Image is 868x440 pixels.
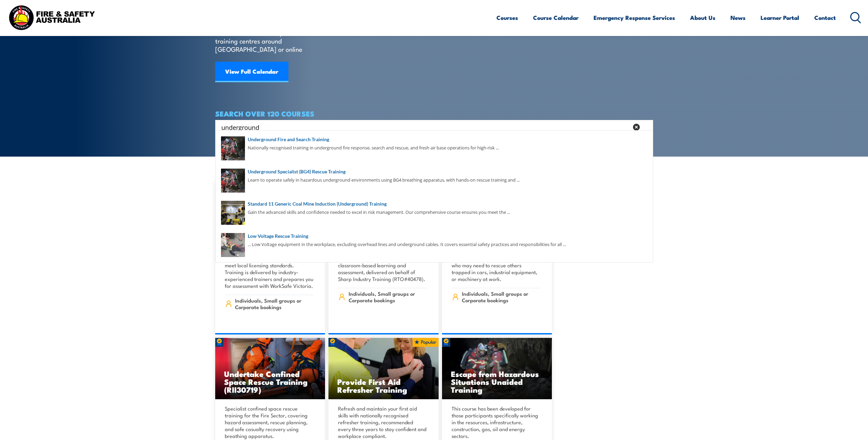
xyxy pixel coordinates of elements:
p: Specialist confined space rescue training for the Fire Sector, covering hazard assessment, rescue... [225,405,314,439]
form: Search form [223,122,630,132]
h4: SEARCH OVER 120 COURSES [215,110,653,117]
a: Low Voltage Rescue Training [221,232,647,240]
a: Underground Fire and Search Training [221,136,647,143]
p: Find a course thats right for you and your team. We can train on your worksite, in our training c... [215,20,340,53]
p: Refresh and maintain your first aid skills with nationally recognised refresher training, recomme... [338,405,427,439]
p: This course is designed for learners in [GEOGRAPHIC_DATA] who need to meet local licensing standa... [225,248,314,289]
a: Underground Specialist (BG4) Rescue Training [221,168,647,175]
span: Individuals, Small groups or Corporate bookings [462,290,540,303]
a: View Full Calendar [215,62,288,82]
img: Underground mine rescue [442,338,552,400]
h3: Escape from Hazardous Situations Unaided Training [451,370,543,393]
button: Search magnifier button [641,122,651,132]
h3: Provide First Aid Refresher Training [337,378,430,393]
a: Emergency Response Services [594,9,675,27]
a: Standard 11 Generic Coal Mine Induction (Underground) Training [221,200,647,208]
p: Our nationally accredited Road Crash Rescue training course is for people who may need to rescue ... [452,248,541,282]
span: Individuals, Small groups or Corporate bookings [349,290,427,303]
p: A 4-day face-to-face Trainer and Assessor course providing structured, classroom-based learning a... [338,248,427,282]
a: News [730,9,746,27]
a: Learner Portal [761,9,799,27]
h3: Undertake Confined Space Rescue Training (RII30719) [224,370,316,393]
span: Individuals, Small groups or Corporate bookings [235,297,313,310]
a: Undertake Confined Space Rescue Training (RII30719) [215,338,325,400]
a: About Us [690,9,715,27]
img: Undertake Confined Space Rescue Training (non Fire-Sector) (2) [215,338,325,400]
a: Escape from Hazardous Situations Unaided Training [442,338,552,400]
a: Course Calendar [533,9,579,27]
a: Contact [814,9,836,27]
img: Provide First Aid (Blended Learning) [328,338,439,400]
p: This course has been developed for those participants specifically working in the resources, infr... [452,405,541,439]
a: Provide First Aid Refresher Training [328,338,439,400]
a: Courses [496,9,518,27]
input: Search input [221,122,629,132]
